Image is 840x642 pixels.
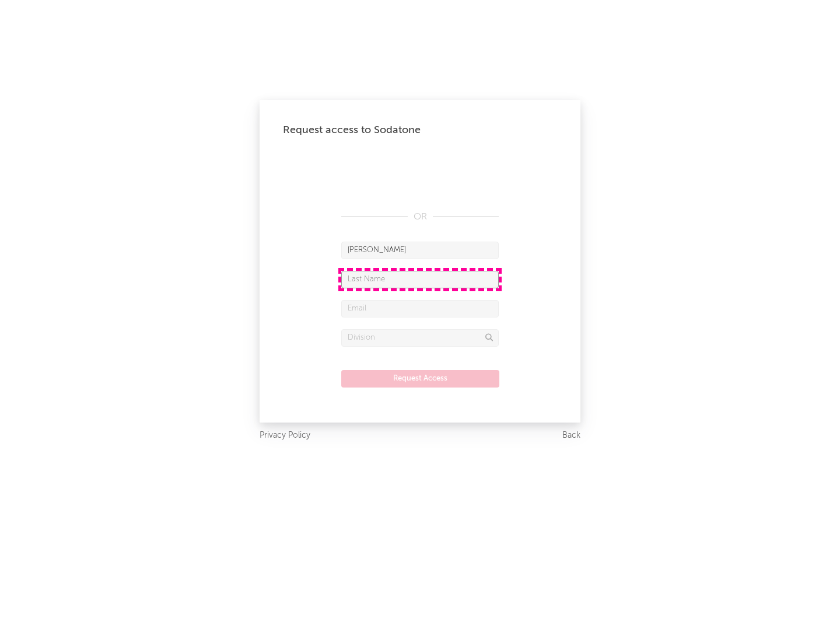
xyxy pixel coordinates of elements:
input: Division [341,329,499,347]
button: Request Access [341,370,499,388]
a: Privacy Policy [260,428,310,443]
div: OR [341,210,499,224]
a: Back [562,428,580,443]
input: First Name [341,242,499,259]
input: Email [341,300,499,317]
div: Request access to Sodatone [283,123,557,137]
input: Last Name [341,271,499,288]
